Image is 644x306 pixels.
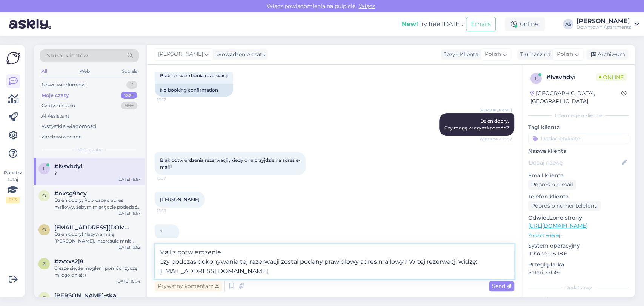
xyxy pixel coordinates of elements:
[157,97,185,103] span: 15:57
[155,84,233,97] div: No booking confirmation
[41,123,97,130] div: Wszystkie wiadomości
[480,107,512,113] span: [PERSON_NAME]
[576,24,631,30] div: Downtown Apartments
[43,166,46,171] span: l
[528,133,629,144] input: Dodać etykietę
[528,180,576,190] div: Poproś o e-mail
[40,66,49,76] div: All
[120,66,139,76] div: Socials
[160,73,228,78] span: Brak potwierdzenia rezerwacji
[54,197,140,211] div: Dzień dobry, Poproszę o adres mailowy, żebym miał gdzie podesłać ofertę pobytu.
[117,278,140,284] div: [DATE] 10:54
[41,102,75,109] div: Czaty zespołu
[528,172,629,180] p: Email klienta
[126,81,137,89] div: 0
[6,197,20,203] div: 2 / 3
[505,17,545,31] div: online
[530,89,621,105] div: [GEOGRAPHIC_DATA], [GEOGRAPHIC_DATA]
[121,102,137,109] div: 99+
[557,50,573,58] span: Polish
[563,19,573,29] div: AS
[576,18,639,30] a: [PERSON_NAME]Downtown Apartments
[528,284,629,291] div: Dodatkowy
[528,242,629,250] p: System operacyjny
[528,201,601,211] div: Poproś o numer telefonu
[117,177,140,182] div: [DATE] 15:57
[517,51,550,58] div: Tłumacz na
[528,232,629,239] p: Zobacz więcej ...
[528,269,629,277] p: Safari 22G86
[42,193,46,198] span: o
[357,3,377,9] span: Włącz
[155,281,222,291] div: Prywatny komentarz
[117,244,140,250] div: [DATE] 13:52
[54,292,116,299] span: Renata Iwona Roma-ska
[47,52,88,60] span: Szukaj klientów
[160,197,200,202] span: [PERSON_NAME]
[54,265,140,278] div: Cieszę się, że mogłem pomóc i życzę miłego dnia! :)
[535,75,538,81] span: l
[158,50,203,58] span: [PERSON_NAME]
[528,123,629,131] p: Tagi klienta
[528,112,629,119] div: Informacje o kliencie
[529,158,620,167] input: Dodaj nazwę
[41,112,69,120] div: AI Assistant
[42,227,46,232] span: o
[402,20,463,29] div: Try free [DATE]:
[41,133,82,141] div: Zarchiwizowane
[54,231,140,244] div: Dzień dobry! Nazywam się [PERSON_NAME]. Interesuje mnie możliwość długoterminowego wynajmu aparta...
[157,175,185,181] span: 15:57
[155,244,514,279] textarea: Mail z potwierdzenie Czy podczas dokonywania tej rezerwacji został podany prawidłowy adres mailow...
[528,261,629,269] p: Przeglądarka
[492,283,511,289] span: Send
[54,163,82,170] span: #lvsvhdyi
[160,157,300,170] span: Brak potwierdzenia rezerwacji , kiedy one przyjdzie na adres e-mail?
[528,193,629,201] p: Telefon klienta
[586,49,628,60] div: Archiwum
[528,250,629,258] p: iPhone OS 18.6
[528,295,629,303] p: Notatki
[117,211,140,216] div: [DATE] 15:57
[528,222,587,229] a: [URL][DOMAIN_NAME]
[78,66,91,76] div: Web
[54,190,87,197] span: #oksg9hcy
[546,73,596,82] div: # lvsvhdyi
[596,73,627,81] span: Online
[213,51,266,58] div: prowadzenie czatu
[466,17,496,31] button: Emails
[528,147,629,155] p: Nazwa klienta
[6,169,20,203] div: Popatrz tutaj
[121,92,137,99] div: 99+
[54,258,83,265] span: #zvxxs2j8
[43,261,46,266] span: z
[41,92,69,99] div: Moje czaty
[54,224,133,231] span: olgaefipl@gmail.com
[528,214,629,222] p: Odwiedzone strony
[485,50,501,58] span: Polish
[480,136,512,142] span: Widziane ✓ 15:57
[41,81,87,89] div: Nowe wiadomości
[160,229,163,235] span: ?
[576,18,631,24] div: [PERSON_NAME]
[54,170,140,177] div: ?
[157,208,185,214] span: 15:58
[402,20,418,28] b: New!
[6,51,20,65] img: Askly Logo
[441,51,478,58] div: Język Klienta
[43,295,46,300] span: R
[77,146,101,153] span: Moje czaty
